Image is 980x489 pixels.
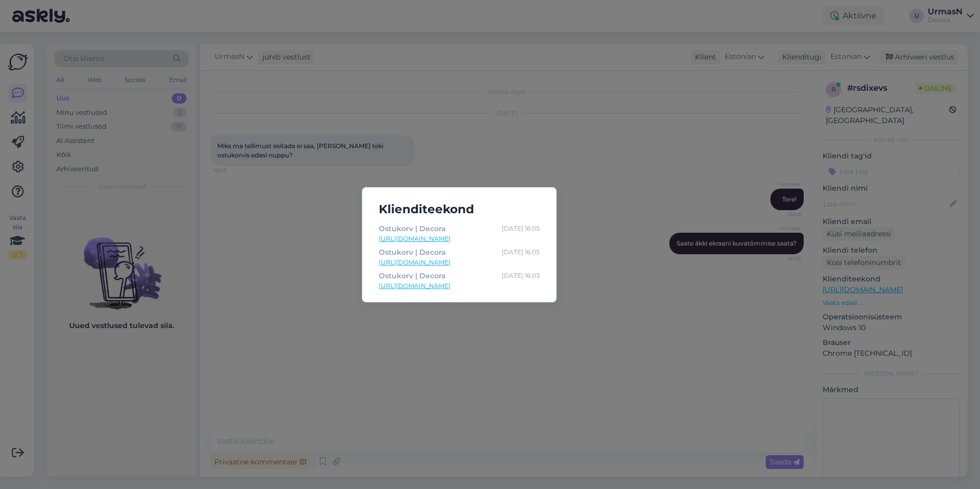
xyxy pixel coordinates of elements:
[379,270,446,281] div: Ostukorv | Decora
[379,258,540,267] a: [URL][DOMAIN_NAME]
[379,281,540,291] a: [URL][DOMAIN_NAME]
[379,234,540,243] a: [URL][DOMAIN_NAME]
[502,223,540,234] div: [DATE] 16:05
[502,247,540,258] div: [DATE] 16:05
[379,223,446,234] div: Ostukorv | Decora
[379,247,446,258] div: Ostukorv | Decora
[371,200,548,219] h5: Klienditeekond
[502,270,540,281] div: [DATE] 16:03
